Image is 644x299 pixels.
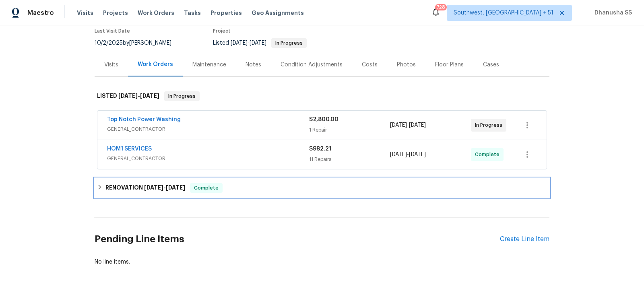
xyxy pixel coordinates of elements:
[107,117,181,122] a: Top Notch Power Washing
[192,61,226,69] div: Maintenance
[309,146,331,152] span: $982.21
[500,235,549,243] div: Create Line Item
[409,152,426,157] span: [DATE]
[390,152,407,157] span: [DATE]
[435,61,464,69] div: Floor Plans
[309,155,390,163] div: 11 Repairs
[103,9,128,17] span: Projects
[591,9,632,17] span: Dhanusha SS
[144,185,185,190] span: -
[95,83,549,109] div: LISTED [DATE]-[DATE]In Progress
[95,38,181,48] div: by [PERSON_NAME]
[272,41,306,45] span: In Progress
[118,93,138,99] span: [DATE]
[138,60,173,68] div: Work Orders
[309,126,390,134] div: 1 Repair
[475,151,503,159] span: Complete
[140,93,159,99] span: [DATE]
[95,258,549,266] div: No line items.
[437,3,445,11] div: 728
[281,61,343,69] div: Condition Adjustments
[454,9,553,17] span: Southwest, [GEOGRAPHIC_DATA] + 51
[390,151,426,159] span: -
[118,93,159,99] span: -
[105,183,185,193] h6: RENOVATION
[362,61,378,69] div: Costs
[483,61,499,69] div: Cases
[95,40,123,46] span: 10/2/2025
[107,146,152,152] a: HOM1 SERVICES
[95,221,500,258] h2: Pending Line Items
[104,61,118,69] div: Visits
[77,9,93,17] span: Visits
[397,61,416,69] div: Photos
[246,61,261,69] div: Notes
[97,91,159,101] h6: LISTED
[390,122,407,128] span: [DATE]
[184,10,201,16] span: Tasks
[166,185,185,190] span: [DATE]
[252,9,304,17] span: Geo Assignments
[213,29,231,33] span: Project
[390,121,426,129] span: -
[107,125,309,133] span: GENERAL_CONTRACTOR
[231,40,266,46] span: -
[27,9,54,17] span: Maestro
[475,121,506,129] span: In Progress
[231,40,248,46] span: [DATE]
[409,122,426,128] span: [DATE]
[95,29,130,33] span: Last Visit Date
[138,9,174,17] span: Work Orders
[213,40,307,46] span: Listed
[250,40,266,46] span: [DATE]
[95,178,549,198] div: RENOVATION [DATE]-[DATE]Complete
[211,9,242,17] span: Properties
[107,155,309,163] span: GENERAL_CONTRACTOR
[309,117,339,122] span: $2,800.00
[191,184,222,192] span: Complete
[165,92,199,100] span: In Progress
[144,185,163,190] span: [DATE]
